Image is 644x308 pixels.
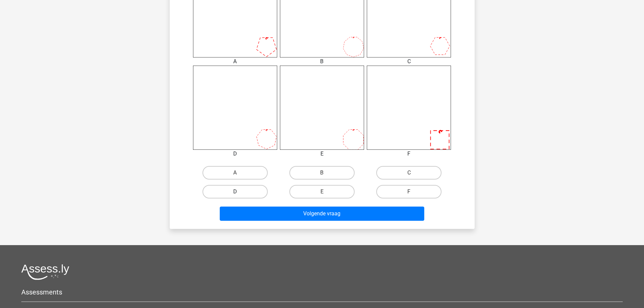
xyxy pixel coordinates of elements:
div: D [188,150,282,158]
label: B [289,166,355,180]
div: A [188,57,282,66]
div: F [362,150,456,158]
div: E [275,150,369,158]
label: E [289,185,355,198]
label: C [376,166,442,180]
div: C [362,57,456,66]
label: F [376,185,442,198]
label: D [202,185,268,198]
img: Assessly logo [21,264,69,280]
h5: Assessments [21,288,623,296]
label: A [202,166,268,180]
div: B [275,57,369,66]
button: Volgende vraag [220,207,424,221]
